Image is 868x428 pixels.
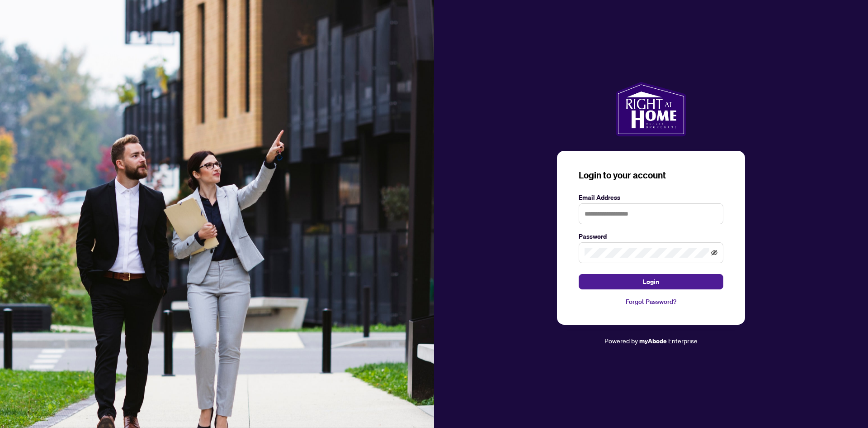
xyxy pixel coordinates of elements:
button: Login [579,274,723,289]
span: Powered by [604,337,638,345]
img: ma-logo [616,82,686,136]
a: Forgot Password? [579,297,723,307]
label: Email Address [579,192,723,202]
span: Login [643,274,659,289]
span: eye-invisible [711,250,717,256]
a: myAbode [639,336,667,346]
label: Password [579,231,723,241]
span: Enterprise [668,337,698,345]
h3: Login to your account [579,169,723,182]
